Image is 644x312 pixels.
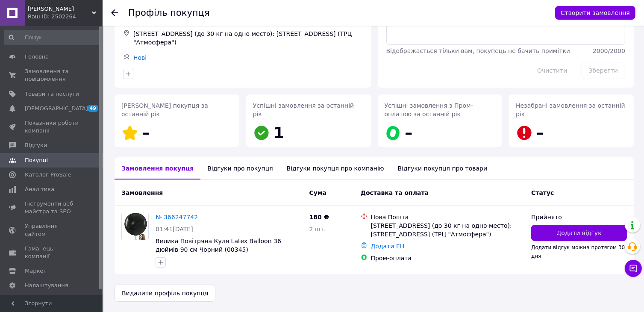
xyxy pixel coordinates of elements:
div: Пром-оплата [371,254,525,262]
span: Налаштування [25,282,68,289]
div: Ваш ID: 2502264 [28,13,103,21]
span: – [536,124,544,141]
span: Статус [531,189,554,196]
a: Нові [133,54,147,61]
a: Велика Повітряна Куля Latex Balloon 36 дюймів 90 см Чорний (00345) [156,238,281,253]
span: Anny Store [28,5,92,13]
span: Додати відгук [556,229,601,237]
a: № 366247742 [156,214,198,221]
button: Чат з покупцем [625,260,642,277]
img: Фото товару [122,213,148,240]
span: Показники роботи компанії [25,119,79,135]
span: 49 [88,105,98,112]
span: 2 шт. [309,226,326,233]
button: Видалити профіль покупця [115,285,215,302]
button: Створити замовлення [555,6,635,20]
span: [PERSON_NAME] покупця за останній рік [121,102,208,118]
span: 01:41[DATE] [156,226,193,233]
span: Відгуки [25,141,47,149]
div: Відгуки покупця про товари [391,157,494,180]
span: Відображається тільки вам, покупець не бачить примітки [386,47,570,54]
h1: Профіль покупця [128,8,210,18]
span: Замовлення та повідомлення [25,68,79,83]
span: Додати відгук можна протягом 30 дня [531,244,625,259]
div: Нова Пошта [371,213,525,221]
span: Успішні замовлення з Пром-оплатою за останній рік [385,102,473,118]
span: Товари та послуги [25,90,79,98]
span: Головна [25,53,49,61]
span: 1 [273,124,284,141]
input: Пошук [4,30,101,45]
div: Замовлення покупця [115,157,200,180]
span: – [405,124,413,141]
span: Каталог ProSale [25,171,71,179]
span: 180 ₴ [309,214,329,221]
span: Управління сайтом [25,222,79,238]
div: Прийнято [531,213,627,221]
span: Інструменти веб-майстра та SEO [25,200,79,215]
a: Додати ЕН [371,243,405,250]
a: Фото товару [121,213,149,240]
span: Гаманець компанії [25,245,79,260]
div: [STREET_ADDRESS] (до 30 кг на одно место): [STREET_ADDRESS] (ТРЦ "Атмосфера") [132,28,364,48]
button: Додати відгук [531,225,627,241]
span: Замовлення [121,189,163,196]
div: Повернутися назад [111,9,118,17]
div: Відгуки покупця про компанію [280,157,391,180]
span: Маркет [25,267,47,275]
span: 2000 / 2000 [593,47,625,54]
span: Cума [309,189,326,196]
div: [STREET_ADDRESS] (до 30 кг на одно место): [STREET_ADDRESS] (ТРЦ "Атмосфера") [371,221,525,238]
span: [DEMOGRAPHIC_DATA] [25,105,88,112]
span: – [142,124,150,141]
span: Доставка та оплата [361,189,429,196]
div: Відгуки про покупця [200,157,279,180]
span: Успішні замовлення за останній рік [253,102,354,118]
span: Аналітика [25,185,54,193]
span: Незабрані замовлення за останній рік [516,102,625,118]
span: Покупці [25,156,48,164]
